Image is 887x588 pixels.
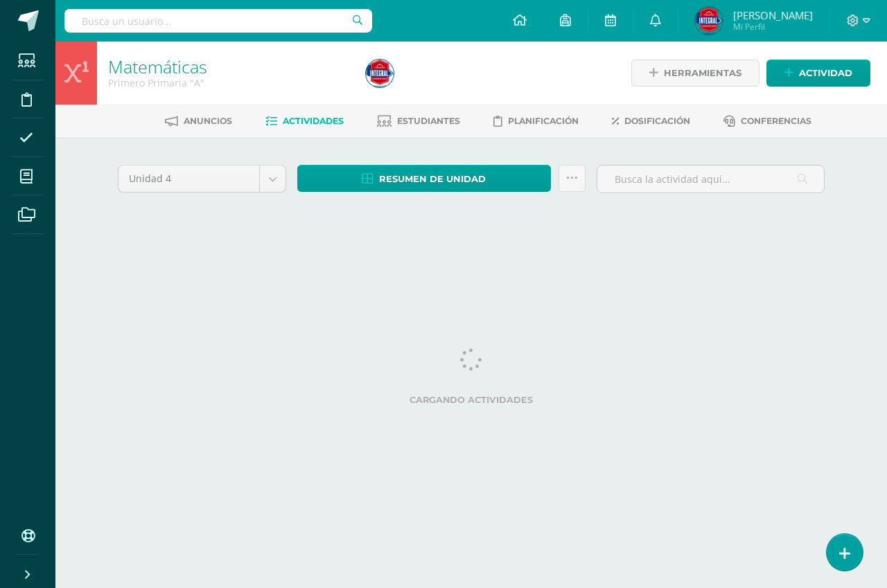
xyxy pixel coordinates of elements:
span: Actividades [283,116,344,126]
input: Busca la actividad aquí... [597,166,824,193]
a: Planificación [493,110,579,132]
input: Busca un usuario... [64,9,372,33]
img: f13dc2cf2884ab7a474128d11d9ad4aa.png [366,60,394,87]
span: Conferencias [741,116,811,126]
div: Primero Primaria 'A' [108,76,349,89]
a: Actividad [766,60,870,87]
span: Planificación [508,116,579,126]
span: [PERSON_NAME] [733,8,813,22]
span: Resumen de unidad [379,166,486,192]
img: f13dc2cf2884ab7a474128d11d9ad4aa.png [695,7,723,35]
a: Dosificación [612,110,690,132]
a: Estudiantes [377,110,460,132]
a: Resumen de unidad [297,165,551,192]
span: Estudiantes [397,116,460,126]
a: Herramientas [631,60,759,87]
span: Herramientas [664,60,741,86]
label: Cargando actividades [118,395,825,405]
a: Conferencias [723,110,811,132]
span: Mi Perfil [733,21,813,33]
a: Matemáticas [108,55,207,78]
a: Actividades [265,110,344,132]
span: Anuncios [184,116,232,126]
a: Unidad 4 [118,166,286,192]
h1: Matemáticas [108,57,349,76]
span: Unidad 4 [129,166,249,192]
a: Anuncios [165,110,232,132]
span: Actividad [799,60,852,86]
span: Dosificación [624,116,690,126]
